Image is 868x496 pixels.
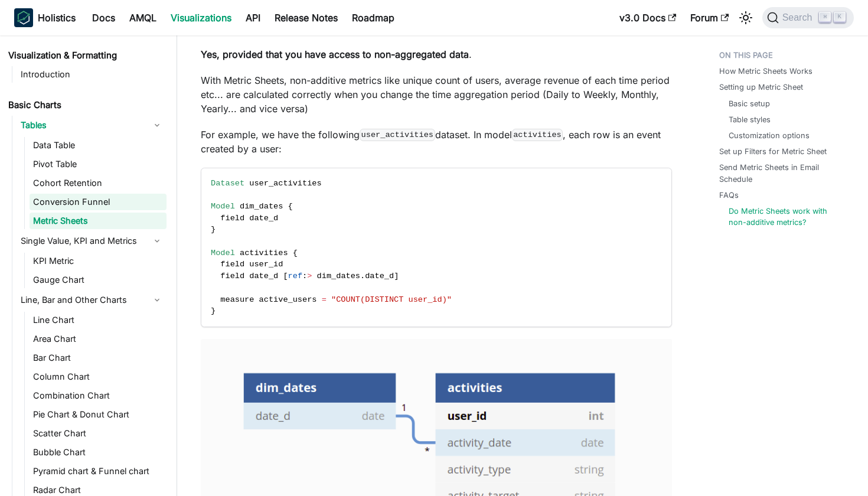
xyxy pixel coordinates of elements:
[729,114,771,125] a: Table styles
[30,213,167,229] a: Metric Sheets
[762,7,854,28] button: Search (Command+K)
[394,272,399,280] span: ]
[283,272,288,280] span: [
[201,48,469,60] strong: Yes, provided that you have access to non-aggregated data
[5,97,167,113] a: Basic Charts
[220,272,244,280] span: field
[30,137,167,154] a: Data Table
[17,66,167,83] a: Introduction
[729,130,810,141] a: Customization options
[293,249,298,257] span: {
[30,253,167,269] a: KPI Metric
[259,295,317,304] span: active_users
[719,190,739,201] a: FAQs
[30,387,167,404] a: Combination Chart
[211,249,235,257] span: Model
[30,406,167,423] a: Pie Chart & Donut Chart
[211,202,235,211] span: Model
[779,12,820,23] span: Search
[302,272,307,280] span: :
[85,8,122,27] a: Docs
[30,444,167,461] a: Bubble Chart
[201,47,672,61] p: .
[683,8,736,27] a: Forum
[220,260,244,269] span: field
[729,98,770,109] a: Basic setup
[5,47,167,64] a: Visualization & Formatting
[30,312,167,328] a: Line Chart
[30,368,167,385] a: Column Chart
[201,73,672,116] p: With Metric Sheets, non-additive metrics like unique count of users, average revenue of each time...
[249,179,321,188] span: user_activities
[240,249,288,257] span: activities
[220,295,254,304] span: measure
[211,179,244,188] span: Dataset
[30,272,167,288] a: Gauge Chart
[729,205,845,228] a: Do Metric Sheets work with non-additive metrics?
[249,260,283,269] span: user_id
[164,8,239,27] a: Visualizations
[267,8,345,27] a: Release Notes
[719,162,850,184] a: Send Metric Sheets in Email Schedule
[719,81,803,93] a: Setting up Metric Sheet
[122,8,164,27] a: AMQL
[220,214,244,223] span: field
[201,128,672,156] p: For example, we have the following dataset. In model , each row is an event created by a user:
[30,463,167,479] a: Pyramid chart & Funnel chart
[719,146,827,157] a: Set up Filters for Metric Sheet
[719,66,812,77] a: How Metric Sheets Works
[17,291,167,309] a: Line, Bar and Other Charts
[736,8,755,27] button: Switch between dark and light mode (currently light mode)
[30,175,167,191] a: Cohort Retention
[211,225,216,234] span: }
[512,129,563,141] code: activities
[14,8,33,27] img: Holistics
[240,202,283,211] span: dim_dates
[612,8,683,27] a: v3.0 Docs
[249,214,278,223] span: date_d
[17,116,167,135] a: Tables
[249,272,278,280] span: date_d
[307,272,312,280] span: >
[30,425,167,442] a: Scatter Chart
[288,272,302,280] span: ref
[17,231,167,250] a: Single Value, KPI and Metrics
[365,272,394,280] span: date_d
[14,8,76,27] a: HolisticsHolistics
[30,350,167,366] a: Bar Chart
[357,23,474,37] a: non-additive metrics
[345,8,402,27] a: Roadmap
[322,295,327,304] span: =
[30,156,167,172] a: Pivot Table
[38,11,76,25] b: Holistics
[834,12,846,22] kbd: K
[30,331,167,347] a: Area Chart
[331,295,452,304] span: "COUNT(DISTINCT user_id)"
[317,272,360,280] span: dim_dates
[211,306,216,315] span: }
[360,129,435,141] code: user_activities
[288,202,293,211] span: {
[239,8,267,27] a: API
[819,12,831,22] kbd: ⌘
[30,194,167,210] a: Conversion Funnel
[360,272,365,280] span: .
